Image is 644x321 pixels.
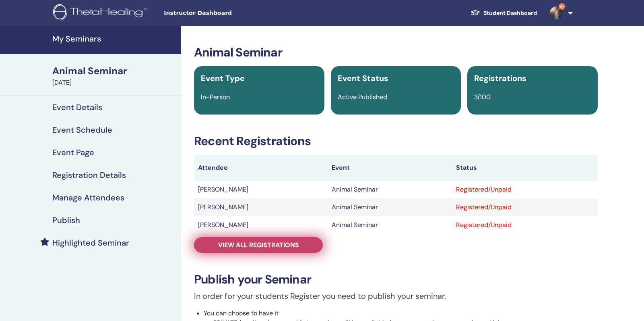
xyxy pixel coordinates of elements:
[559,3,565,10] span: 9+
[201,73,245,83] span: Event Type
[164,9,285,17] span: Instructor Dashboard
[194,290,598,302] p: In order for your students Register you need to publish your seminar.
[471,9,480,16] img: graduation-cap-white.svg
[550,6,563,19] img: default.jpg
[47,64,181,88] a: Animal Seminar[DATE]
[52,215,80,225] h4: Publish
[328,181,452,198] td: Animal Seminar
[194,216,328,234] td: [PERSON_NAME]
[194,155,328,181] th: Attendee
[52,125,112,135] h4: Event Schedule
[328,198,452,216] td: Animal Seminar
[52,238,129,248] h4: Highlighted Seminar
[338,73,388,83] span: Event Status
[52,170,126,180] h4: Registration Details
[52,102,102,112] h4: Event Details
[464,6,543,21] a: Student Dashboard
[53,4,149,22] img: logo.png
[456,185,594,194] div: Registered/Unpaid
[52,34,176,44] h4: My Seminars
[194,134,598,148] h3: Recent Registrations
[474,73,526,83] span: Registrations
[194,198,328,216] td: [PERSON_NAME]
[52,193,124,202] h4: Manage Attendees
[456,220,594,230] div: Registered/Unpaid
[201,93,230,101] span: In-Person
[194,45,598,60] h3: Animal Seminar
[52,148,94,157] h4: Event Page
[194,237,323,253] a: View all registrations
[328,216,452,234] td: Animal Seminar
[338,93,387,101] span: Active Published
[194,181,328,198] td: [PERSON_NAME]
[218,241,299,249] span: View all registrations
[456,202,594,212] div: Registered/Unpaid
[52,64,176,78] div: Animal Seminar
[52,78,176,88] div: [DATE]
[452,155,598,181] th: Status
[328,155,452,181] th: Event
[474,93,491,101] span: 3/100
[194,272,598,287] h3: Publish your Seminar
